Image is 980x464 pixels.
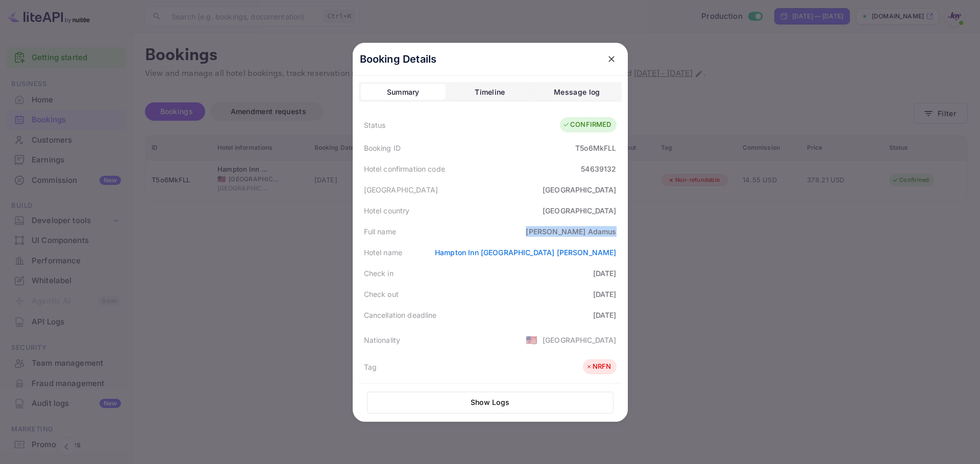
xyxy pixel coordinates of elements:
[364,226,396,237] div: Full name
[575,143,616,153] div: T5o6MkFLL
[364,184,438,195] div: [GEOGRAPHIC_DATA]
[364,163,445,174] div: Hotel confirmation code
[543,184,617,195] div: [GEOGRAPHIC_DATA]
[543,335,617,345] div: [GEOGRAPHIC_DATA]
[364,205,410,216] div: Hotel country
[593,289,617,299] div: [DATE]
[367,392,614,414] button: Show Logs
[387,86,420,98] div: Summary
[364,120,386,130] div: Status
[364,268,394,279] div: Check in
[364,247,403,258] div: Hotel name
[435,248,616,257] a: Hampton Inn [GEOGRAPHIC_DATA] [PERSON_NAME]
[581,163,616,174] div: 54639132
[364,362,377,372] div: Tag
[526,331,537,349] span: United States
[364,310,437,320] div: Cancellation deadline
[554,86,600,98] div: Message log
[526,226,616,237] div: [PERSON_NAME] Adamus
[360,51,437,67] p: Booking Details
[364,289,399,299] div: Check out
[364,143,401,153] div: Booking ID
[364,335,401,345] div: Nationality
[593,268,617,279] div: [DATE]
[562,120,611,130] div: CONFIRMED
[585,362,611,372] div: NRFN
[361,84,446,100] button: Summary
[602,50,621,68] button: close
[593,310,617,320] div: [DATE]
[534,84,619,100] button: Message log
[448,84,532,100] button: Timeline
[543,205,617,216] div: [GEOGRAPHIC_DATA]
[475,86,505,98] div: Timeline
